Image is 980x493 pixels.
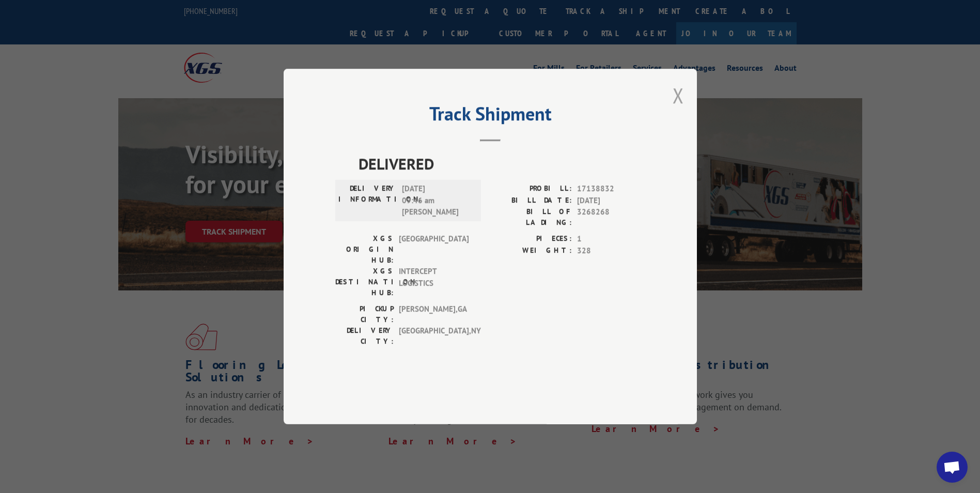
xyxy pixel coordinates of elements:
span: 1 [577,233,645,245]
label: PICKUP CITY: [335,303,394,325]
label: BILL OF LADING: [490,206,572,228]
span: [GEOGRAPHIC_DATA] , NY [399,325,469,347]
button: Close modal [673,82,684,109]
span: 17138832 [577,183,645,195]
label: WEIGHT: [490,245,572,257]
span: [DATE] 09:46 am [PERSON_NAME] [402,183,472,218]
label: XGS ORIGIN HUB: [335,233,394,266]
span: [GEOGRAPHIC_DATA] [399,233,469,266]
label: PROBILL: [490,183,572,195]
span: [PERSON_NAME] , GA [399,303,469,325]
span: [DATE] [577,195,645,207]
label: PIECES: [490,233,572,245]
span: INTERCEPT LOGISTICS [399,266,469,298]
span: DELIVERED [359,152,645,175]
label: DELIVERY INFORMATION: [338,183,397,218]
h2: Track Shipment [335,106,645,126]
label: DELIVERY CITY: [335,325,394,347]
label: XGS DESTINATION HUB: [335,266,394,298]
span: 3268268 [577,206,645,228]
a: Open chat [937,452,968,483]
span: 328 [577,245,645,257]
label: BILL DATE: [490,195,572,207]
